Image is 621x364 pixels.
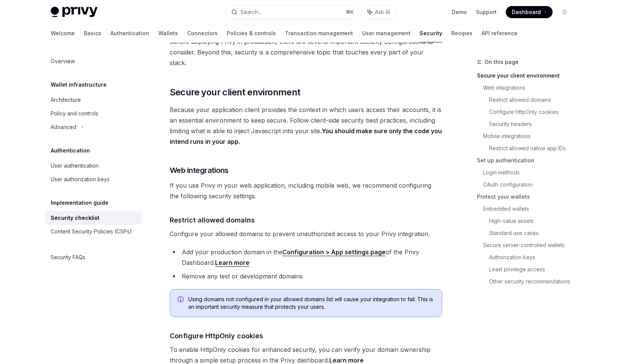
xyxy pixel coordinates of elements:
[51,24,75,42] a: Welcome
[170,104,442,147] span: Because your application client provides the context in which users access their accounts, it is ...
[187,24,218,42] a: Connectors
[227,24,276,42] a: Policies & controls
[485,58,519,67] span: On this page
[110,24,149,42] a: Authentication
[170,36,442,68] span: Before deploying Privy in production, there are several important security configurations to cons...
[226,5,358,19] button: Search...⌘K
[170,271,442,282] li: Remove any test or development domains
[489,142,577,154] a: Restrict allowed native app IDs
[178,296,185,304] svg: Info
[451,24,472,42] a: Recipes
[489,118,577,130] a: Security headers
[559,6,571,18] button: Toggle dark mode
[489,106,577,118] a: Configure HttpOnly cookies
[506,6,553,18] a: Dashboard
[362,24,410,42] a: User management
[170,247,442,268] li: Add your production domain in the of the Privy Dashboard.
[477,70,577,82] a: Secure your client environment
[158,24,178,42] a: Wallets
[51,213,99,222] div: Security checklist
[170,215,255,225] span: Restrict allowed domains
[477,154,577,166] a: Set up authentication
[45,250,141,264] a: Security FAQs
[452,8,467,16] a: Demo
[483,239,577,251] a: Secure server-controlled wallets
[51,80,107,89] h5: Wallet infrastructure
[45,107,141,120] a: Policy and controls
[362,5,395,19] button: Ask AI
[489,94,577,106] a: Restrict allowed domains
[489,215,577,227] a: High-value assets
[45,211,141,225] a: Security checklist
[45,173,141,186] a: User authorization keys
[170,331,263,341] span: Configure HttpOnly cookies
[476,8,497,16] a: Support
[240,8,262,17] div: Search...
[51,227,132,236] div: Content Security Policies (CSPs)
[420,24,442,42] a: Security
[51,95,81,104] div: Architecture
[170,180,442,201] span: If you use Privy in your web application, including mobile web, we recommend configuring the foll...
[51,175,110,184] div: User authorization keys
[483,130,577,142] a: Mobile integrations
[215,259,249,267] a: Learn more
[45,225,141,238] a: Content Security Policies (CSPs)
[51,57,75,66] div: Overview
[170,86,300,98] span: Secure your client environment
[512,8,541,16] span: Dashboard
[489,275,577,288] a: Other security recommendations
[51,253,85,262] div: Security FAQs
[483,82,577,94] a: Web integrations
[489,251,577,263] a: Authorization keys
[489,227,577,239] a: Standard use cases
[170,229,442,239] span: Configure your allowed domains to prevent unauthorized access to your Privy integration.
[51,123,76,132] div: Advanced
[346,9,354,15] span: ⌘ K
[477,191,577,203] a: Protect your wallets
[483,179,577,191] a: OAuth configuration
[51,198,108,207] h5: Implementation guide
[285,24,353,42] a: Transaction management
[483,166,577,179] a: Login methods
[51,7,98,17] img: light logo
[489,263,577,275] a: Least privilege access
[188,296,434,311] span: Using domains not configured in your allowed domains list will cause your integration to fail. Th...
[375,8,390,16] span: Ask AI
[45,159,141,173] a: User authentication
[51,146,90,155] h5: Authentication
[482,24,517,42] a: API reference
[51,161,99,170] div: User authentication
[51,109,98,118] div: Policy and controls
[282,248,386,256] a: Configuration > App settings page
[170,165,229,176] span: Web integrations
[45,54,141,68] a: Overview
[84,24,101,42] a: Basics
[45,93,141,107] a: Architecture
[483,203,577,215] a: Embedded wallets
